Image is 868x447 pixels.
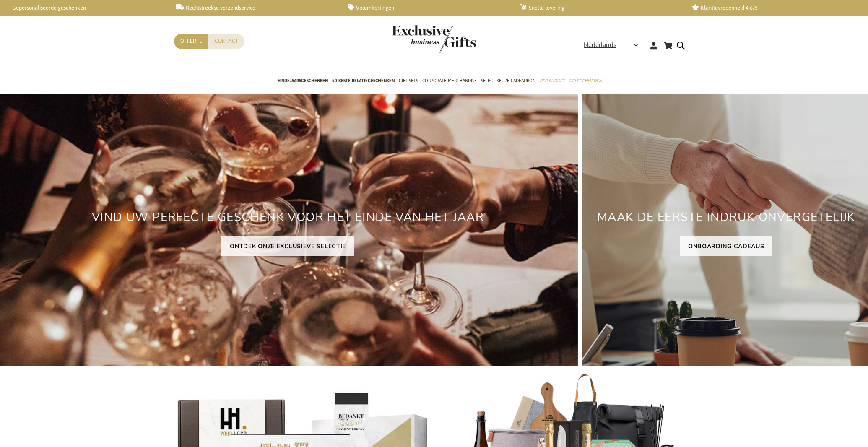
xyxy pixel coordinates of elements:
a: store logo [392,25,434,53]
span: Per Budget [540,76,565,85]
a: ONBOARDING CADEAUS [680,236,773,256]
a: Offerte [174,34,208,49]
a: Snelle levering [520,4,678,11]
span: 50 beste relatiegeschenken [332,76,395,85]
a: ONTDEK ONZE EXCLUSIEVE SELECTIE [221,236,354,256]
span: Eindejaarsgeschenken [278,76,328,85]
a: Gepersonaliseerde geschenken [4,4,163,11]
div: Nederlands [584,40,644,50]
span: Corporate Merchandise [422,76,477,85]
a: Klanttevredenheid 4,6/5 [692,4,850,11]
a: Rechtstreekse verzendservice [176,4,335,11]
span: Gelegenheden [569,76,602,85]
span: Select Keuze Cadeaubon [481,76,535,85]
a: Contact [208,34,244,49]
a: Volumkortingen [348,4,507,11]
span: Nederlands [584,40,616,50]
span: Gift Sets [399,76,418,85]
img: Exclusive Business gifts logo [392,25,476,53]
